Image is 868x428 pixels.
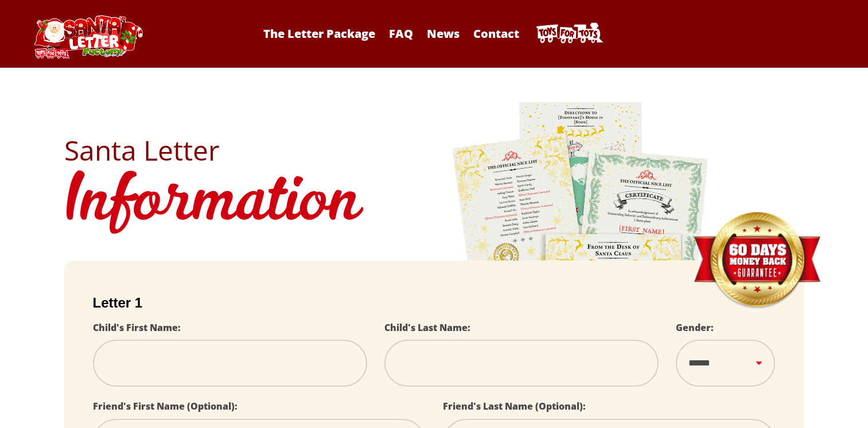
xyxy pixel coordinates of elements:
[383,26,419,41] a: FAQ
[30,15,145,59] img: Santa Letter Logo
[451,100,710,421] img: letters.png
[692,212,822,310] img: Money Back Guarantee
[384,321,470,334] label: Child's Last Name:
[443,400,586,413] label: Friend's Last Name (Optional):
[258,26,381,41] a: The Letter Package
[676,321,714,334] label: Gender:
[64,137,804,164] h2: Santa Letter
[421,26,465,41] a: News
[468,26,525,41] a: Contact
[64,164,804,243] h1: Information
[93,295,776,311] h2: Letter 1
[93,400,238,413] label: Friend's First Name (Optional):
[93,321,181,334] label: Child's First Name:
